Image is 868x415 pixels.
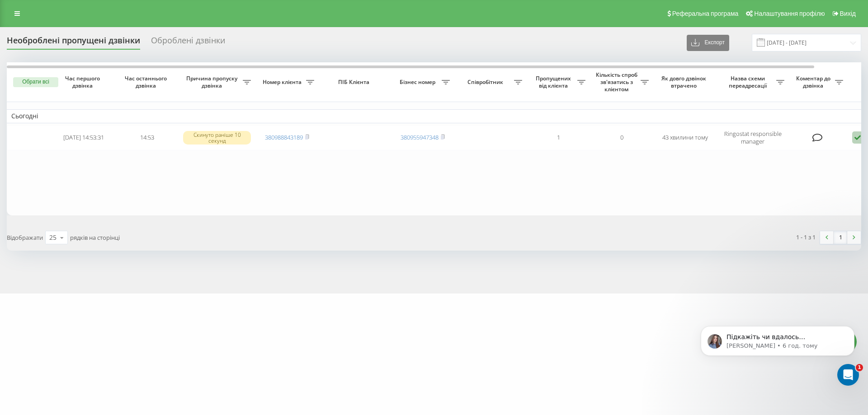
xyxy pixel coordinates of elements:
[856,364,863,371] span: 1
[260,79,306,86] span: Номер клієнта
[834,231,847,244] a: 1
[401,133,439,141] a: 380955947348
[115,125,179,150] td: 14:53
[594,71,641,93] span: Кількість спроб зв'язатись з клієнтом
[660,75,709,89] span: Як довго дзвінок втрачено
[183,131,251,145] div: Скинуто раніше 10 секунд
[796,233,816,242] div: 1 - 1 з 1
[52,125,115,150] td: [DATE] 14:53:31
[687,307,868,391] iframe: Intercom notifications повідомлення
[793,75,835,89] span: Коментар до дзвінка
[7,233,43,242] span: Відображати
[13,77,58,87] button: Обрати всі
[123,75,171,89] span: Час останнього дзвінка
[717,125,789,150] td: Ringostat responsible manager
[265,133,303,141] a: 380988843189
[837,364,859,386] iframe: Intercom live chat
[527,125,590,150] td: 1
[7,36,140,50] div: Необроблені пропущені дзвінки
[653,125,717,150] td: 43 хвилини тому
[59,75,108,89] span: Час першого дзвінка
[183,75,243,89] span: Причина пропуску дзвінка
[326,79,383,86] span: ПІБ Клієнта
[840,10,856,17] span: Вихід
[459,79,514,86] span: Співробітник
[721,75,776,89] span: Назва схеми переадресації
[754,10,825,17] span: Налаштування профілю
[49,233,57,242] div: 25
[590,125,653,150] td: 0
[396,79,442,86] span: Бізнес номер
[672,10,739,17] span: Реферальна програма
[70,233,120,242] span: рядків на сторінці
[531,75,577,89] span: Пропущених від клієнта
[151,36,225,50] div: Оброблені дзвінки
[687,35,729,51] button: Експорт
